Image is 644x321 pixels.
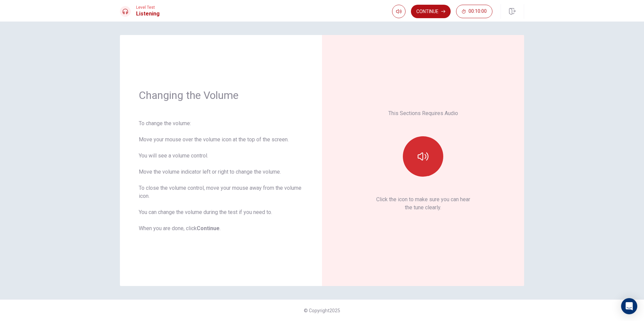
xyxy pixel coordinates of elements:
[136,5,160,10] span: Level Test
[388,109,458,117] p: This Sections Requires Audio
[376,195,470,212] p: Click the icon to make sure you can hear the tune clearly.
[139,119,303,233] div: To change the volume: Move your mouse over the volume icon at the top of the screen. You will see...
[456,5,492,18] button: 00:10:00
[621,298,637,314] div: Open Intercom Messenger
[304,308,340,313] span: © Copyright 2025
[136,10,160,18] h1: Listening
[411,5,451,18] button: Continue
[139,88,303,102] h1: Changing the Volume
[197,225,220,231] b: Continue
[469,9,487,14] span: 00:10:00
